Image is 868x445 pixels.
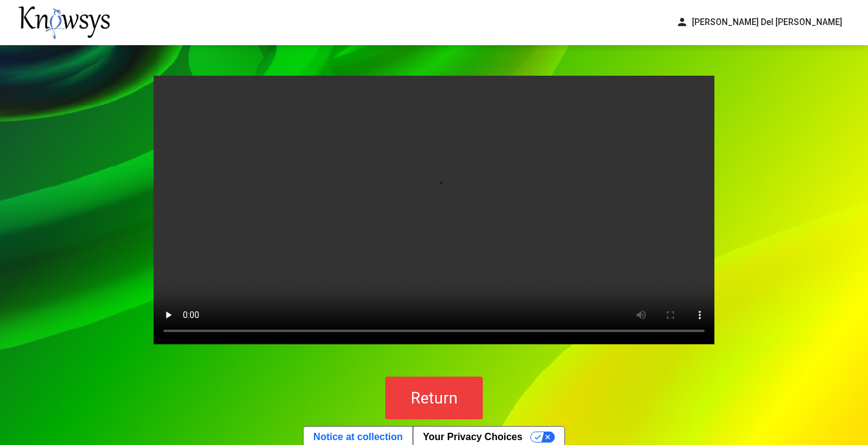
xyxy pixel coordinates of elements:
[669,12,850,32] button: person[PERSON_NAME] Del [PERSON_NAME]
[18,6,110,39] img: knowsys-logo.png
[676,16,688,29] span: person
[385,377,483,419] button: Return
[154,76,714,344] video: Your browser does not support the video tag.
[411,389,458,407] span: Return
